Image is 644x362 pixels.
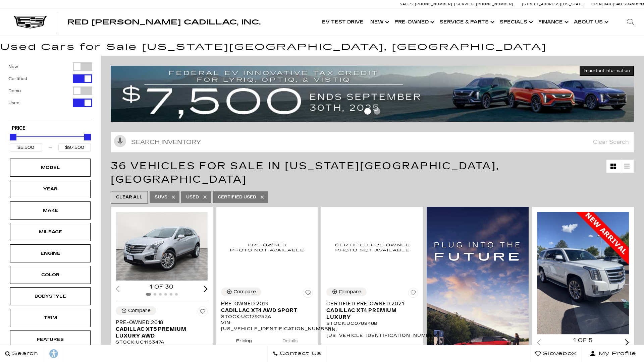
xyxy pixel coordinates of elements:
[415,2,452,6] span: [PHONE_NUMBER]
[408,288,418,300] button: Save Vehicle
[319,9,367,36] a: EV Test Drive
[10,131,91,152] div: Price
[330,339,369,354] button: pricing tab
[8,63,18,70] label: New
[116,212,208,281] div: 1 / 2
[326,300,418,320] a: Certified Pre-Owned 2021Cadillac XT4 Premium Luxury
[582,345,644,362] button: Open user profile menu
[155,193,167,201] span: SUVs
[584,68,630,73] span: Important Information
[34,336,67,343] div: Features
[221,314,313,320] div: Stock : UC179253A
[221,307,308,314] span: Cadillac XT4 AWD Sport
[326,212,418,283] img: 2021 Cadillac XT4 Premium Luxury
[233,289,256,295] div: Compare
[34,271,67,279] div: Color
[8,100,19,106] label: Used
[116,283,208,291] div: 1 of 30
[278,349,321,358] span: Contact Us
[221,320,313,332] div: VIN: [US_VEHICLE_IDENTIFICATION_NUMBER]
[10,287,91,305] div: BodystyleBodystyle
[571,9,610,36] a: About Us
[116,212,208,281] img: 2018 Cadillac XT5 Premium Luxury AWD 1
[476,2,514,6] span: [PHONE_NUMBER]
[111,160,499,185] span: 36 Vehicles for Sale in [US_STATE][GEOGRAPHIC_DATA], [GEOGRAPHIC_DATA]
[614,2,627,6] span: Sales:
[596,349,636,358] span: My Profile
[116,306,156,315] button: Compare Vehicle
[58,143,91,152] input: Maximum
[326,326,418,339] div: VIN: [US_VEHICLE_IDENTIFICATION_NUMBER]
[111,132,634,153] input: Search Inventory
[10,201,91,220] div: MakeMake
[34,314,67,321] div: Trim
[8,75,27,82] label: Certified
[67,19,261,25] a: Red [PERSON_NAME] Cadillac, Inc.
[267,345,327,362] a: Contact Us
[10,143,42,152] input: Minimum
[457,2,475,6] span: Service:
[84,134,91,140] div: Maximum Price
[400,2,454,6] a: Sales: [PHONE_NUMBER]
[364,108,371,115] span: Go to slide 1
[537,212,629,334] div: 1 / 2
[10,180,91,198] div: YearYear
[326,288,367,296] button: Compare Vehicle
[10,309,91,327] div: TrimTrim
[34,164,67,171] div: Model
[10,134,16,140] div: Minimum Price
[221,300,308,307] span: Pre-Owned 2019
[326,320,418,326] div: Stock : UC078948B
[224,332,264,347] button: pricing tab
[454,2,515,6] a: Service: [PHONE_NUMBER]
[537,337,629,344] div: 1 of 5
[34,207,67,214] div: Make
[496,9,535,36] a: Specials
[204,286,208,292] div: Next slide
[10,223,91,241] div: MileageMileage
[580,66,634,76] button: Important Information
[13,16,47,28] img: Cadillac Dark Logo with Cadillac White Text
[592,2,614,6] span: Open [DATE]
[367,9,391,36] a: New
[34,293,67,300] div: Bodystyle
[221,288,261,296] button: Compare Vehicle
[535,9,571,36] a: Finance
[10,330,91,349] div: FeaturesFeatures
[436,9,496,36] a: Service & Parts
[34,250,67,257] div: Engine
[111,66,634,122] img: vrp-tax-ending-august-version
[627,2,644,6] span: 9 AM-6 PM
[10,266,91,284] div: ColorColor
[218,193,256,201] span: Certified Used
[376,339,415,354] button: details tab
[541,349,576,358] span: Glovebox
[303,288,313,300] button: Save Vehicle
[116,319,203,326] span: Pre-Owned 2018
[391,9,436,36] a: Pre-Owned
[530,345,582,362] a: Glovebox
[8,62,92,119] div: Filter by Vehicle Type
[221,300,313,314] a: Pre-Owned 2019Cadillac XT4 AWD Sport
[186,193,199,201] span: Used
[114,135,126,147] svg: Click to toggle on voice search
[116,193,143,201] span: Clear All
[8,87,21,94] label: Demo
[128,308,151,314] div: Compare
[116,326,203,339] span: Cadillac XT5 Premium Luxury AWD
[537,212,629,334] img: 2018 Cadillac Escalade Luxury 1
[400,2,414,6] span: Sales:
[326,307,413,320] span: Cadillac XT4 Premium Luxury
[12,125,89,131] h5: Price
[374,108,380,115] span: Go to slide 2
[34,185,67,193] div: Year
[198,306,208,319] button: Save Vehicle
[67,18,261,26] span: Red [PERSON_NAME] Cadillac, Inc.
[221,212,313,283] img: 2019 Cadillac XT4 AWD Sport
[10,349,38,358] span: Search
[326,300,413,307] span: Certified Pre-Owned 2021
[522,2,585,6] a: [STREET_ADDRESS][US_STATE]
[10,244,91,262] div: EngineEngine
